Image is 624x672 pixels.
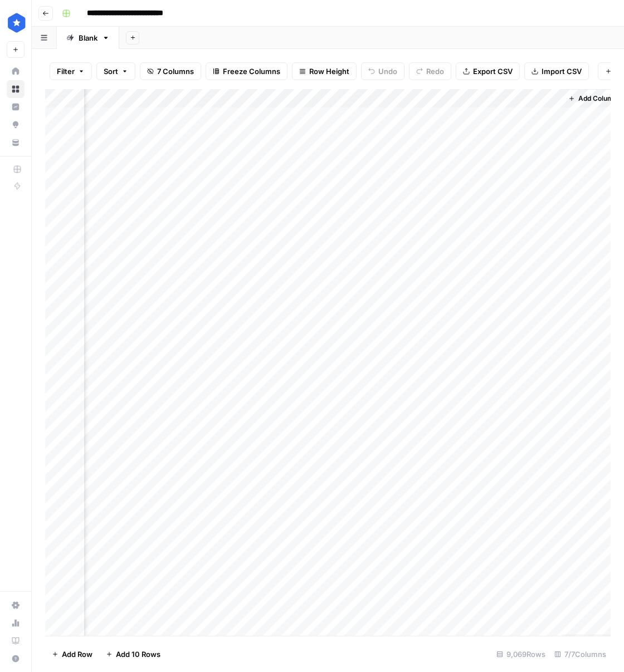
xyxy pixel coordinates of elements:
button: Import CSV [524,62,589,80]
button: Undo [361,62,404,80]
a: Usage [7,614,25,632]
span: 7 Columns [157,66,194,77]
button: 7 Columns [140,62,201,80]
span: Filter [57,66,75,77]
span: Redo [426,66,444,77]
span: Add Row [62,649,92,660]
a: Browse [7,80,25,98]
span: Row Height [309,66,349,77]
button: Sort [96,62,135,80]
a: Opportunities [7,116,25,134]
button: Workspace: ConsumerAffairs [7,9,25,37]
button: Filter [50,62,92,80]
div: Blank [79,32,97,43]
button: Freeze Columns [206,62,287,80]
a: Blank [57,27,119,49]
button: Add 10 Rows [99,645,167,663]
a: Settings [7,596,25,614]
button: Redo [409,62,451,80]
div: 9,069 Rows [492,645,550,663]
span: Sort [104,66,118,77]
img: ConsumerAffairs Logo [7,13,27,33]
a: Home [7,62,25,80]
a: Insights [7,98,25,116]
span: Freeze Columns [223,66,280,77]
button: Row Height [292,62,357,80]
button: Add Row [45,645,99,663]
button: Help + Support [7,650,25,668]
span: Add 10 Rows [116,649,160,660]
div: 7/7 Columns [550,645,611,663]
span: Add Column [578,94,617,104]
span: Export CSV [473,66,513,77]
a: Your Data [7,134,25,151]
span: Import CSV [542,66,582,77]
span: Undo [378,66,397,77]
a: Learning Hub [7,632,25,650]
button: Add Column [564,91,622,106]
button: Export CSV [456,62,520,80]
